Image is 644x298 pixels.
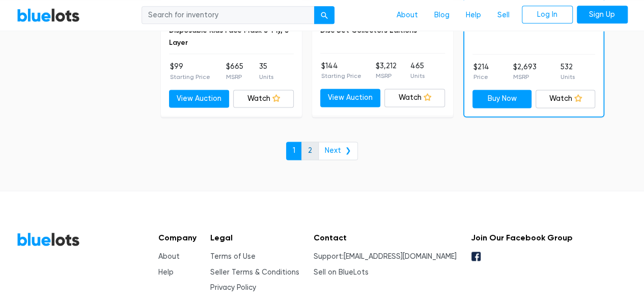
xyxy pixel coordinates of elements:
[561,72,575,82] p: Units
[513,62,537,82] li: $2,693
[522,6,573,24] a: Log In
[158,252,180,261] a: About
[561,62,575,82] li: 532
[301,142,319,160] a: 2
[226,61,243,82] li: $665
[426,6,458,25] a: Blog
[536,90,595,108] a: Watch
[472,90,532,108] a: Buy Now
[321,71,361,80] p: Starting Price
[513,72,537,82] p: MSRP
[470,233,572,242] h5: Join Our Facebook Group
[286,142,302,160] a: 1
[388,6,426,25] a: About
[384,89,445,107] a: Watch
[321,61,361,81] li: $144
[142,6,315,24] input: Search for inventory
[489,6,518,25] a: Sell
[233,90,294,108] a: Watch
[210,283,256,292] a: Privacy Policy
[375,61,396,81] li: $3,212
[375,71,396,80] p: MSRP
[314,251,457,262] li: Support:
[473,62,489,82] li: $214
[169,90,230,108] a: View Auction
[170,72,210,82] p: Starting Price
[410,61,425,81] li: 465
[577,6,628,24] a: Sign Up
[210,252,256,261] a: Terms of Use
[320,89,381,107] a: View Auction
[473,72,489,82] p: Price
[344,252,457,261] a: [EMAIL_ADDRESS][DOMAIN_NAME]
[226,72,243,82] p: MSRP
[458,6,489,25] a: Help
[314,233,457,242] h5: Contact
[210,233,299,242] h5: Legal
[17,8,80,22] a: BlueLots
[17,232,80,247] a: BlueLots
[210,268,299,277] a: Seller Terms & Conditions
[318,142,358,160] a: Next ❯
[314,268,369,277] a: Sell on BlueLots
[259,61,273,82] li: 35
[170,61,210,82] li: $99
[410,71,425,80] p: Units
[158,233,197,242] h5: Company
[259,72,273,82] p: Units
[158,268,174,277] a: Help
